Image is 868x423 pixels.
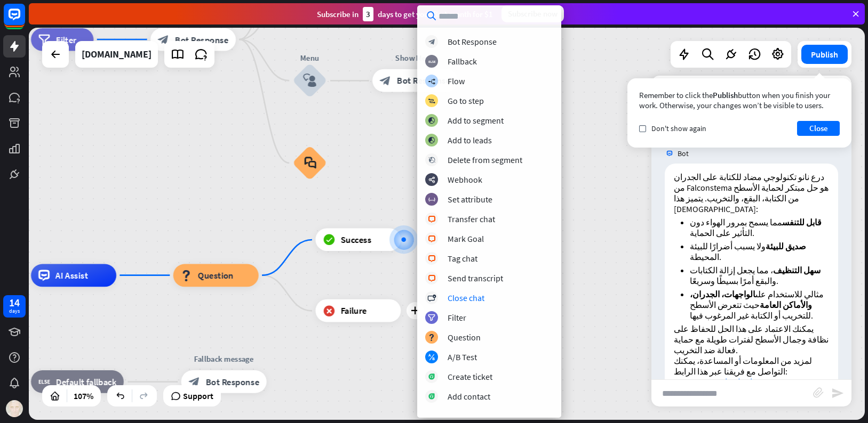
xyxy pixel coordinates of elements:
i: block_question [181,270,192,281]
i: block_livechat [428,235,436,242]
i: block_delete_from_segment [428,157,435,164]
span: Question [198,270,234,281]
div: Subscribe in days to get your first month for $1 [317,7,493,21]
div: 14 [9,298,20,307]
i: block_livechat [428,216,436,223]
i: block_close_chat [427,295,436,302]
li: مثالي للاستخدام على حيث تتعرض الأسطح للتخريب أو الكتابة غير المرغوب فيها. [690,289,829,321]
i: webhooks [428,176,435,183]
div: Add to segment [448,115,504,126]
div: Bot Response [448,36,497,47]
button: Close [797,121,840,136]
span: Bot Response [205,376,259,387]
li: ، مما يجعل إزالة الكتابات والبقع أمرًا بسيطًا وسريعًا. [690,265,829,286]
div: 107% [70,387,97,404]
i: block_bot_response [380,75,391,86]
i: block_set_attribute [428,196,435,203]
i: block_goto [428,97,435,104]
i: block_question [428,334,435,341]
i: plus [411,307,419,315]
i: block_bot_response [158,34,169,45]
div: falconstema.mc [82,41,152,68]
div: Add contact [448,391,490,402]
li: مما يسمح بمرور الهواء دون التأثير على الحماية. [690,217,829,238]
div: Close chat [448,292,484,303]
span: AI Assist [55,270,88,281]
i: block_livechat [428,255,436,262]
li: ولا يسبب أضرارًا للبيئة المحيطة. [690,241,829,262]
i: block_add_to_segment [428,137,435,144]
p: درع نانو تكنولوجي مضاد للكتابة على الجدران من Falconstema هو حل مبتكر لحماية الأسطح من الكتابة، ا... [674,172,829,214]
span: Bot Response [175,34,228,45]
span: Bot Response [397,75,450,86]
button: Open LiveChat chat widget [9,4,41,36]
i: block_success [323,234,335,245]
i: block_fallback [428,58,435,65]
span: Publish [713,90,738,100]
div: Transfer chat [448,214,495,224]
i: block_add_to_segment [428,117,435,124]
i: block_livechat [428,275,436,282]
i: builder_tree [428,78,435,85]
a: 14 days [3,295,26,318]
span: Support [183,387,213,404]
i: block_ab_testing [428,354,435,361]
i: filter [38,34,50,45]
span: Default fallback [56,376,116,387]
i: block_failure [323,305,335,316]
p: يمكنك الاعتماد على هذا الحل للحفاظ على نظافة وجمال الأسطح لفترات طويلة مع حماية فعالة ضد التخريب. [674,323,829,355]
div: 3 [363,7,373,21]
i: block_attachment [813,387,824,398]
div: A/B Test [448,352,477,362]
div: days [9,307,20,315]
div: Menu [276,52,344,63]
div: Tag chat [448,253,477,264]
div: Fallback [448,56,477,67]
span: Success [340,234,371,245]
div: Show Menu [364,52,466,63]
div: Set attribute [448,194,492,205]
div: Create ticket [448,371,492,382]
span: Filter [56,34,76,45]
i: block_user_input [303,74,317,88]
span: Failure [340,305,367,316]
i: filter [428,314,435,321]
i: block_fallback [38,376,50,387]
i: block_bot_response [428,38,435,45]
div: Webhook [448,174,482,185]
div: Add to leads [448,135,492,145]
strong: سهل التنظيف [773,265,821,275]
i: block_faq [304,157,315,169]
a: Falconstema - اتصل بنا [674,377,752,387]
div: Filter [448,312,466,323]
div: Question [448,332,481,343]
strong: الواجهات، الجدران، والأماكن العامة [690,289,812,310]
div: Fallback message [173,353,275,364]
div: Mark Goal [448,233,484,244]
strong: صديق للبيئة [766,241,806,251]
button: Publish [801,45,848,64]
p: لمزيد من المعلومات أو المساعدة، يمكنك التواصل مع فريقنا عبر هذا الرابط: [674,355,829,387]
span: Don't show again [651,124,706,133]
i: send [831,387,844,400]
div: Go to step [448,95,484,106]
div: Delete from segment [448,154,522,165]
div: Flow [448,76,465,86]
div: Send transcript [448,273,503,283]
strong: قابل للتنفس [782,217,822,227]
span: Bot [678,149,689,158]
div: Remember to click the button when you finish your work. Otherwise, your changes won’t be visible ... [639,90,840,110]
i: block_bot_response [188,376,200,387]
